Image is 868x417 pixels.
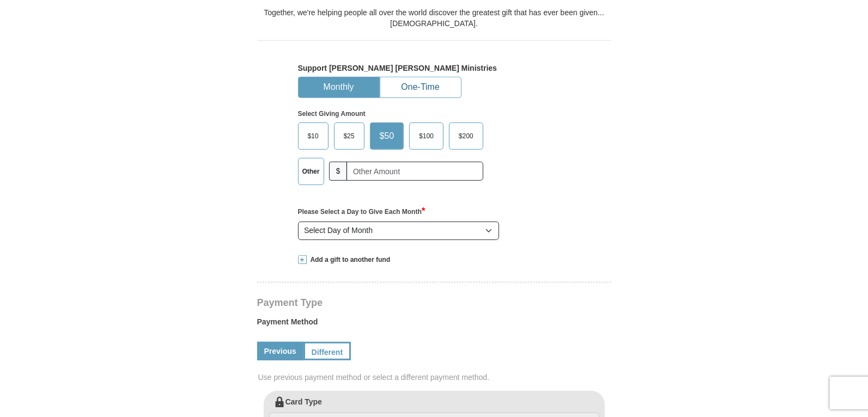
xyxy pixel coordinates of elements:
[298,64,570,73] h5: Support [PERSON_NAME] [PERSON_NAME] Ministries
[307,255,391,265] span: Add a gift to another fund
[380,77,461,97] button: One-Time
[453,128,479,144] span: $200
[338,128,360,144] span: $25
[304,342,351,360] a: Different
[257,298,611,307] h4: Payment Type
[258,372,612,383] span: Use previous payment method or select a different payment method.
[302,128,324,144] span: $10
[257,316,611,333] label: Payment Method
[257,7,611,29] div: Together, we're helping people all over the world discover the greatest gift that has ever been g...
[329,162,348,181] span: $
[347,162,483,181] input: Other Amount
[299,77,379,97] button: Monthly
[374,128,400,144] span: $50
[414,128,439,144] span: $100
[298,110,366,118] strong: Select Giving Amount
[298,208,426,216] strong: Please Select a Day to Give Each Month
[257,342,304,360] a: Previous
[299,158,324,185] label: Other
